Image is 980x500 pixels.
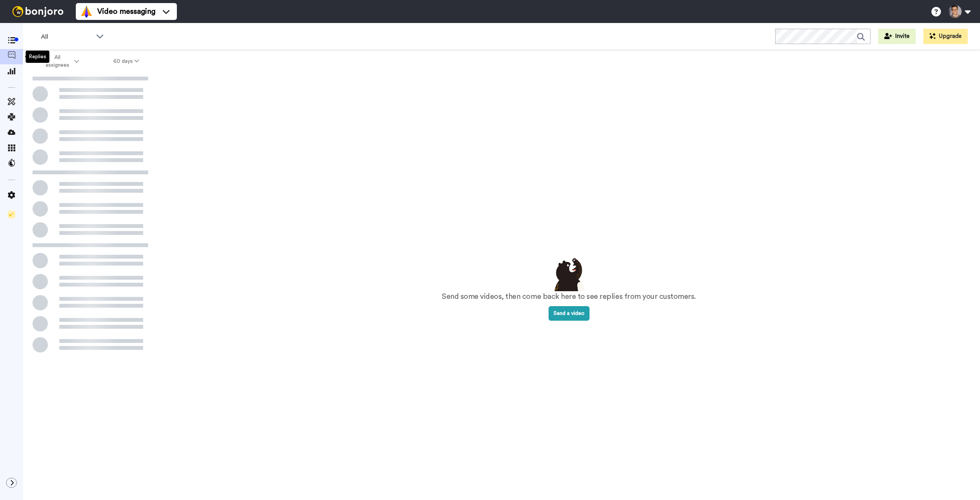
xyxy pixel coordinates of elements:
span: All [41,32,92,41]
button: All assignees [24,51,96,72]
img: results-emptystates.png [550,256,588,291]
div: Replies [26,51,49,63]
img: Checklist.svg [8,211,15,218]
img: bj-logo-header-white.svg [9,6,67,17]
img: vm-color.svg [80,5,93,18]
button: Send a video [549,306,590,321]
button: Invite [878,29,916,44]
span: All assignees [42,54,73,69]
span: Video messaging [97,6,155,17]
a: Send a video [549,311,590,316]
button: Upgrade [923,29,968,44]
p: Send some videos, then come back here to see replies from your customers. [442,291,696,302]
button: 60 days [96,54,156,68]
